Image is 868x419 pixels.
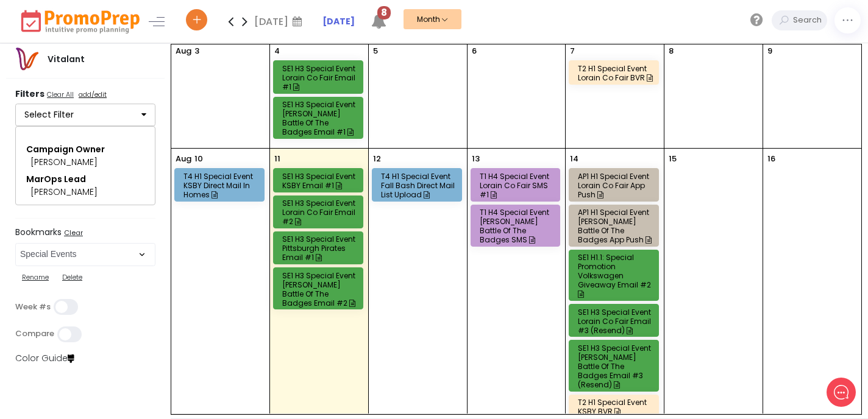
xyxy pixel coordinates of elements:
div: [PERSON_NAME] [30,186,140,199]
h1: Hello Tad`! [18,59,226,79]
div: [DATE] [254,12,306,30]
div: T4 H1 Special Event Fall Bash Direct Mail List Upload [381,172,457,199]
p: 8 [669,45,674,57]
span: We run on Gist [102,340,154,348]
div: SE1 H3 Special Event [PERSON_NAME] Battle of the Badges Email #3 (Resend) [578,343,653,389]
p: 16 [767,153,775,165]
label: Week #s [15,302,51,312]
div: SE1 H3 Special Event Pittsburgh Pirates Email #1 [282,234,358,262]
img: vitalantlogo.png [15,47,39,71]
div: SE1 H3 Special Event Lorain Co Fair Email #2 [282,199,358,226]
div: SE1 H3 Special Event Lorain Co Fair Email #3 (Resend) [578,308,653,335]
div: Vitalant [39,53,93,66]
button: Month [404,9,461,29]
div: SE1 H3 Special Event KSBY Email #1 [282,172,358,190]
div: T4 H1 Special Event KSBY Direct Mail In Homes [183,172,260,199]
label: Compare [15,329,54,339]
div: AP1 H1 Special Event Lorain Co Fair App Push [578,172,653,199]
p: 3 [194,45,199,57]
div: Campaign Owner [26,143,144,156]
u: add/edit [79,90,107,99]
div: SE1 H3 Special Event [PERSON_NAME] Battle of the Badges Email #1 [282,100,358,136]
div: SE1 H3 Special Event Lorain Co Fair Email #1 [282,64,358,91]
p: Aug [176,45,191,57]
p: 7 [570,45,575,57]
p: 10 [194,153,203,165]
div: T1 H4 Special Event [PERSON_NAME] Battle of the Badges SMS [480,208,555,244]
a: add/edit [76,90,109,102]
u: Clear [64,228,83,238]
u: Rename [22,272,49,282]
p: 14 [570,153,578,165]
div: MarOps Lead [26,173,144,186]
p: 5 [373,45,378,57]
button: Select Filter [15,104,155,127]
label: Bookmarks [15,227,155,240]
input: Search [790,10,827,30]
p: 11 [274,153,280,165]
div: T2 H1 Special Event Lorain Co Fair BVR [578,64,653,82]
p: 4 [274,45,280,57]
span: New conversation [79,130,146,139]
p: 15 [669,153,677,165]
iframe: gist-messenger-bubble-iframe [827,378,856,407]
h2: What can we do to help? [18,81,226,100]
button: New conversation [19,122,225,147]
p: 6 [472,45,477,57]
div: [PERSON_NAME] [30,156,140,169]
div: T2 H1 Special Event KSBY BVR [578,398,653,416]
div: SE1 H3 Special Event [PERSON_NAME] Battle of the Badges Email #2 [282,271,358,308]
div: SE1 H1.1: Special Promotion Volkswagen Giveaway Email #2 [578,253,653,298]
span: 8 [377,6,391,19]
strong: Filters [15,88,44,100]
p: 12 [373,153,381,165]
u: Clear All [47,90,74,99]
p: 9 [767,45,772,57]
a: Color Guide [15,352,74,364]
div: AP1 H1 Special Event [PERSON_NAME] Battle of the Badges App Push [578,208,653,244]
u: Delete [62,272,82,282]
p: 13 [472,153,480,165]
p: Aug [176,153,191,165]
a: [DATE] [322,15,355,28]
div: T1 H4 Special Event Lorain Co Fair SMS #1 [480,172,555,199]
